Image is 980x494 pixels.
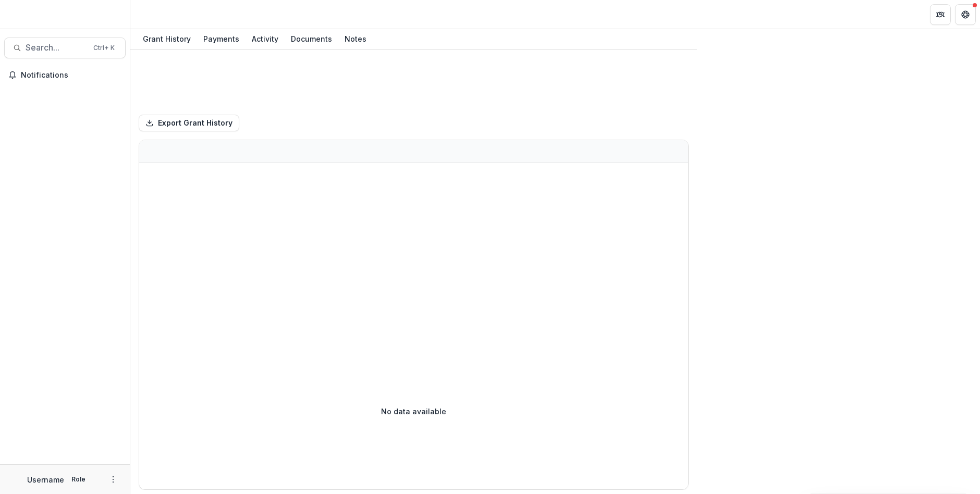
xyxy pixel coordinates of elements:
button: Notifications [4,67,126,83]
button: More [107,473,119,486]
button: Partners [930,4,951,25]
a: Documents [287,29,336,50]
div: Ctrl + K [91,42,117,54]
button: Get Help [955,4,976,25]
div: Payments [199,31,243,46]
a: Payments [199,29,243,50]
div: Activity [248,31,283,46]
a: Grant History [139,29,195,50]
div: Documents [287,31,336,46]
a: Activity [248,29,283,50]
p: Username [27,474,64,485]
div: Grant History [139,31,195,46]
span: Search... [26,43,87,53]
p: No data available [381,406,446,417]
button: Export Grant History [139,115,239,131]
a: Notes [340,29,371,50]
span: Notifications [21,71,121,80]
p: Role [68,475,89,484]
button: Search... [4,38,126,58]
div: Notes [340,31,371,46]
